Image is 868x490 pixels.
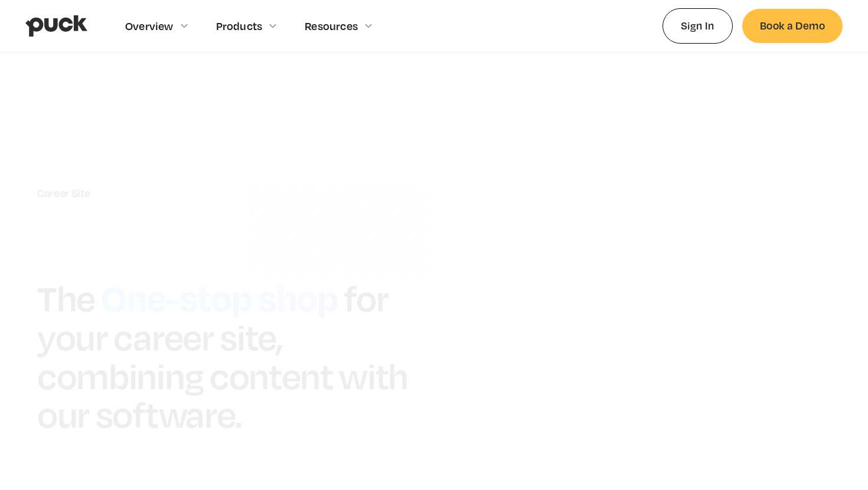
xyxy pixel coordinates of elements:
a: Book a Demo [742,9,843,42]
h1: The [37,275,95,320]
h1: One-stop shop [95,271,344,321]
div: Products [216,19,263,32]
div: Resources [305,19,358,32]
h1: for your career site, combining content with our software. [37,275,408,436]
div: Career Site [37,186,410,199]
div: Overview [125,19,174,32]
a: Sign In [663,8,733,43]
